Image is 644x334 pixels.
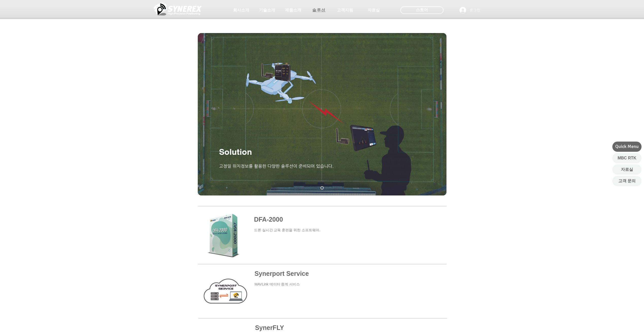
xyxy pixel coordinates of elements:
[550,174,644,334] iframe: Wix Chat
[618,155,636,161] span: MBC RTK
[612,164,641,175] a: 자료실
[198,33,447,195] div: 슬라이드쇼
[400,6,443,14] div: 스토어
[219,163,334,169] span: ​고정밀 위치정보를 활용한 다양한 솔루션이 준비되어 있습니다.
[368,8,380,13] span: 자료실
[612,153,641,163] a: MBC RTK
[361,5,386,15] a: 자료실
[612,142,641,152] div: Quick Menu
[233,8,249,13] span: 회사소개
[320,186,324,190] a: Solution
[259,8,275,13] span: 기술소개
[219,147,252,157] span: Solution
[615,143,639,150] span: Quick Menu
[332,5,358,15] a: 고객지원
[337,8,353,13] span: 고객지원
[228,5,254,15] a: 회사소개
[254,5,280,15] a: 기술소개
[198,33,447,195] img: 대지 2-100.jpg
[621,167,633,172] span: 자료실
[285,8,301,13] span: 제품소개
[416,7,428,13] span: 스토어
[312,8,326,13] span: 솔루션
[306,5,332,15] a: 솔루션
[456,5,484,15] button: 로그인
[154,1,202,17] img: 씨너렉스_White_simbol_대지 1.png
[280,5,306,15] a: 제품소개
[468,8,482,13] span: 로그인
[319,186,326,190] nav: 슬라이드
